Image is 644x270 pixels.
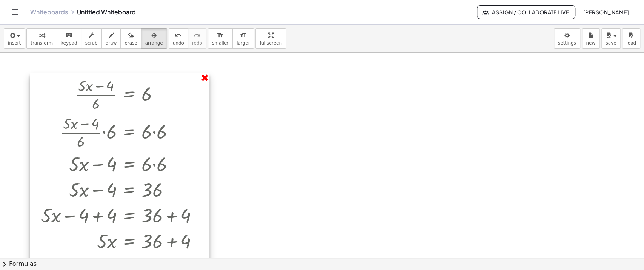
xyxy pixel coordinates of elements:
button: insert [4,28,25,49]
button: redoredo [188,28,206,49]
button: keyboardkeypad [57,28,81,49]
span: redo [192,40,202,46]
span: undo [173,40,184,46]
button: format_sizelarger [232,28,254,49]
span: draw [106,40,117,46]
span: save [606,40,616,46]
button: scrub [81,28,102,49]
span: transform [31,40,53,46]
button: erase [120,28,141,49]
span: Assign / Collaborate Live [483,9,569,15]
span: smaller [212,40,229,46]
i: redo [194,31,201,40]
button: undoundo [169,28,188,49]
span: larger [237,40,250,46]
i: keyboard [65,31,72,40]
button: draw [101,28,121,49]
span: fullscreen [260,40,281,46]
span: new [586,40,595,46]
button: load [622,28,640,49]
button: arrange [141,28,167,49]
button: save [601,28,621,49]
button: Toggle navigation [9,6,21,18]
span: settings [558,40,576,46]
span: [PERSON_NAME] [583,9,629,15]
button: Assign / Collaborate Live [477,5,575,19]
span: insert [8,40,21,46]
a: Whiteboards [30,8,68,16]
button: settings [554,28,580,49]
span: arrange [145,40,163,46]
span: keypad [61,40,77,46]
i: format_size [240,31,247,40]
span: erase [124,40,137,46]
i: undo [175,31,182,40]
span: scrub [85,40,98,46]
button: format_sizesmaller [208,28,233,49]
button: fullscreen [255,28,286,49]
button: new [582,28,600,49]
button: [PERSON_NAME] [577,5,635,19]
i: format_size [217,31,224,40]
button: transform [26,28,57,49]
span: load [626,40,636,46]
